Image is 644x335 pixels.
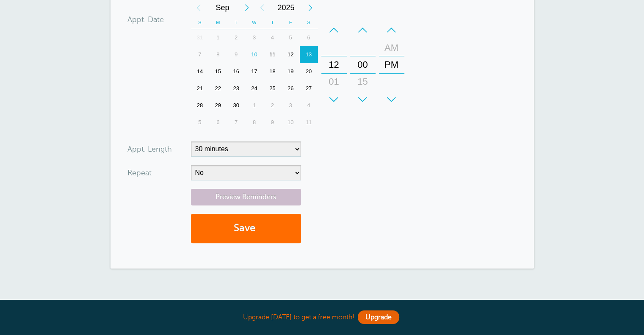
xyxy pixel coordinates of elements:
div: Monday, September 15 [209,63,227,80]
th: T [263,16,282,29]
div: 21 [191,80,209,97]
th: W [245,16,263,29]
div: Tuesday, September 23 [227,80,245,97]
div: 3 [282,97,300,114]
div: Friday, September 5 [282,29,300,46]
div: Saturday, October 4 [300,97,318,114]
div: 02 [324,90,344,107]
div: 27 [300,80,318,97]
div: 25 [263,80,282,97]
div: 15 [353,73,373,90]
div: 8 [245,114,263,131]
div: Thursday, September 25 [263,80,282,97]
div: Saturday, September 27 [300,80,318,97]
div: Friday, September 19 [282,63,300,80]
div: Thursday, October 9 [263,114,282,131]
div: PM [381,56,402,73]
div: 4 [263,29,282,46]
a: Preview Reminders [191,189,301,205]
div: Wednesday, September 17 [245,63,263,80]
div: 2 [227,29,245,46]
div: 11 [300,114,318,131]
button: Save [191,214,301,243]
div: Wednesday, October 8 [245,114,263,131]
div: 5 [191,114,209,131]
div: Sunday, September 28 [191,97,209,114]
div: Monday, September 22 [209,80,227,97]
div: 00 [353,56,373,73]
div: Saturday, September 6 [300,29,318,46]
th: F [282,16,300,29]
div: 3 [245,29,263,46]
div: 6 [300,29,318,46]
div: Sunday, September 14 [191,63,209,80]
div: Saturday, September 20 [300,63,318,80]
div: Monday, October 6 [209,114,227,131]
a: Upgrade [358,310,399,324]
div: Tuesday, October 7 [227,114,245,131]
div: Monday, September 29 [209,97,227,114]
div: 30 [353,90,373,107]
div: 5 [282,29,300,46]
div: 4 [300,97,318,114]
div: Friday, September 12 [282,46,300,63]
div: Friday, October 3 [282,97,300,114]
div: 14 [191,63,209,80]
th: M [209,16,227,29]
div: Minutes [350,22,376,108]
div: 18 [263,63,282,80]
div: 29 [209,97,227,114]
div: 26 [282,80,300,97]
div: 20 [300,63,318,80]
th: S [300,16,318,29]
div: Thursday, September 18 [263,63,282,80]
label: Appt. Date [127,16,164,23]
div: Tuesday, September 9 [227,46,245,63]
div: 1 [245,97,263,114]
div: 01 [324,73,344,90]
div: 22 [209,80,227,97]
div: Sunday, August 31 [191,29,209,46]
div: 8 [209,46,227,63]
div: 2 [263,97,282,114]
div: 11 [263,46,282,63]
div: Thursday, September 4 [263,29,282,46]
div: Upgrade [DATE] to get a free month! [111,308,534,327]
div: Tuesday, September 30 [227,97,245,114]
div: 17 [245,63,263,80]
div: Wednesday, October 1 [245,97,263,114]
div: Hours [321,22,347,108]
div: Friday, October 10 [282,114,300,131]
label: Repeat [127,169,152,177]
div: 15 [209,63,227,80]
div: 9 [263,114,282,131]
div: 23 [227,80,245,97]
label: Appt. Length [127,145,172,153]
div: 6 [209,114,227,131]
div: 1 [209,29,227,46]
th: S [191,16,209,29]
div: Saturday, September 13 [300,46,318,63]
div: Thursday, October 2 [263,97,282,114]
th: T [227,16,245,29]
div: 16 [227,63,245,80]
div: 19 [282,63,300,80]
div: Friday, September 26 [282,80,300,97]
div: Wednesday, September 3 [245,29,263,46]
div: 30 [227,97,245,114]
div: Wednesday, September 24 [245,80,263,97]
div: Monday, September 1 [209,29,227,46]
div: Saturday, October 11 [300,114,318,131]
div: Sunday, October 5 [191,114,209,131]
div: 24 [245,80,263,97]
div: 7 [191,46,209,63]
div: Sunday, September 21 [191,80,209,97]
div: 28 [191,97,209,114]
div: Tuesday, September 16 [227,63,245,80]
div: Today, Wednesday, September 10 [245,46,263,63]
div: Thursday, September 11 [263,46,282,63]
div: 12 [282,46,300,63]
div: AM [381,39,402,56]
div: Tuesday, September 2 [227,29,245,46]
div: 31 [191,29,209,46]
